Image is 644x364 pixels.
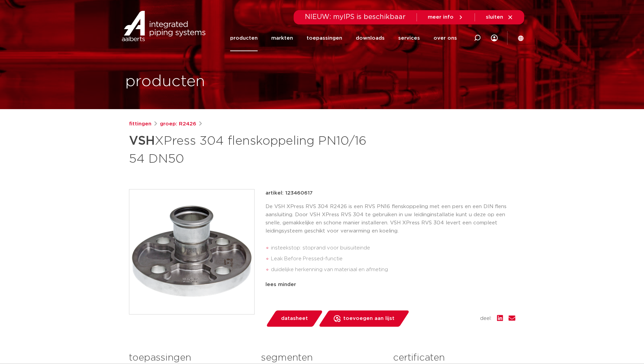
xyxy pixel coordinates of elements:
[434,25,457,51] a: over ons
[230,25,258,51] a: producten
[307,25,342,51] a: toepassingen
[356,25,385,51] a: downloads
[129,135,155,147] strong: VSH
[265,281,515,289] div: lees minder
[271,254,515,264] li: Leak Before Pressed-functie
[480,315,492,323] span: deel:
[129,189,254,314] img: Product Image for VSH XPress 304 flenskoppeling PN10/16 54 DN50
[129,120,151,128] a: fittingen
[486,15,503,20] span: sluiten
[125,71,205,93] h1: producten
[271,264,515,275] li: duidelijke herkenning van materiaal en afmeting
[398,25,420,51] a: services
[343,313,394,324] span: toevoegen aan lijst
[271,243,515,254] li: insteekstop: stoprand voor buisuiteinde
[486,14,513,20] a: sluiten
[160,120,196,128] a: groep: R2426
[129,131,384,167] h1: XPress 304 flenskoppeling PN10/16 54 DN50
[265,189,313,197] p: artikel: 123460617
[265,310,323,327] a: datasheet
[428,15,454,20] span: meer info
[271,25,293,51] a: markten
[265,203,515,235] p: De VSH XPress RVS 304 R2426 is een RVS PN16 flenskoppeling met een pers en een DIN flens aansluit...
[428,14,464,20] a: meer info
[281,313,308,324] span: datasheet
[305,14,406,20] span: NIEUW: myIPS is beschikbaar
[230,25,457,51] nav: Menu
